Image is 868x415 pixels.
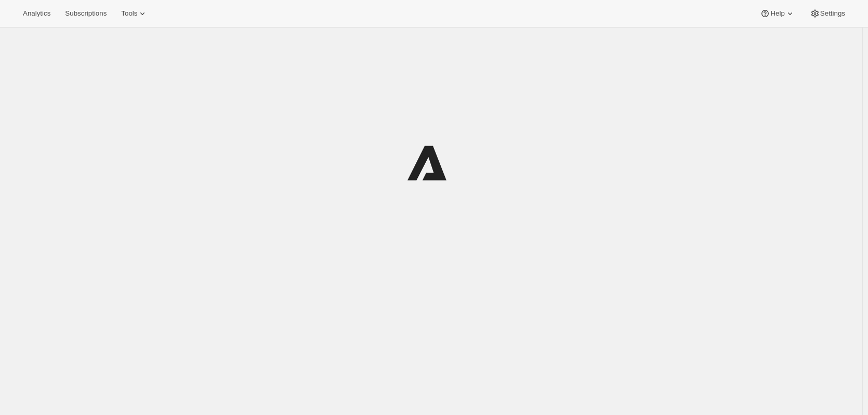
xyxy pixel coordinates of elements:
[770,9,784,18] span: Help
[65,9,107,18] span: Subscriptions
[59,6,113,21] button: Subscriptions
[804,6,851,21] button: Settings
[115,6,154,21] button: Tools
[17,6,57,21] button: Analytics
[754,6,801,21] button: Help
[121,9,137,18] span: Tools
[23,9,50,18] span: Analytics
[820,9,845,18] span: Settings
